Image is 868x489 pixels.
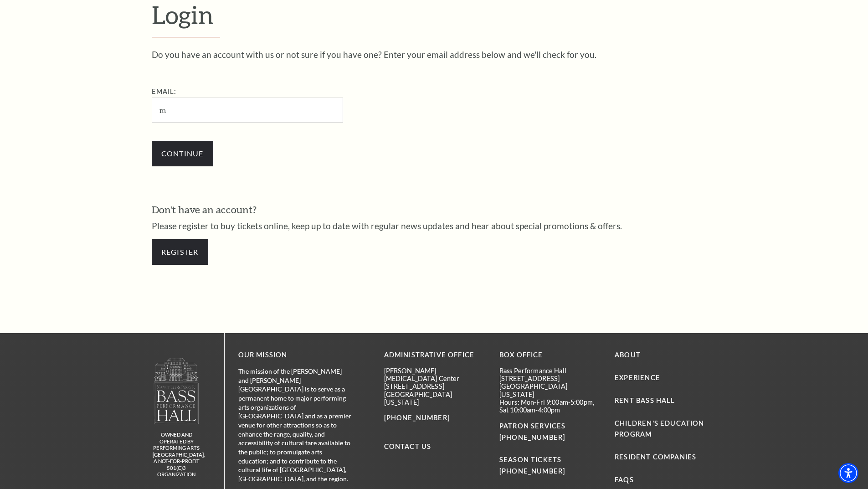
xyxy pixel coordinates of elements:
[499,350,601,361] p: BOX OFFICE
[499,398,601,414] p: Hours: Mon-Fri 9:00am-5:00pm, Sat 10:00am-4:00pm
[238,350,352,361] p: OUR MISSION
[152,98,343,123] input: Required
[499,421,601,443] p: PATRON SERVICES [PHONE_NUMBER]
[384,391,486,407] p: [GEOGRAPHIC_DATA][US_STATE]
[384,412,486,424] p: [PHONE_NUMBER]
[152,88,177,95] label: Email:
[615,453,696,461] a: Resident Companies
[615,396,675,404] a: Rent Bass Hall
[384,350,486,361] p: Administrative Office
[499,367,601,375] p: Bass Performance Hall
[238,367,352,484] p: The mission of the [PERSON_NAME] and [PERSON_NAME][GEOGRAPHIC_DATA] is to serve as a permanent ho...
[615,419,704,438] a: Children's Education Program
[384,382,486,390] p: [STREET_ADDRESS]
[152,50,717,59] p: Do you have an account with us or not sure if you have one? Enter your email address below and we...
[615,476,634,484] a: FAQs
[153,432,200,478] p: owned and operated by Performing Arts [GEOGRAPHIC_DATA], A NOT-FOR-PROFIT 501(C)3 ORGANIZATION
[152,141,213,166] input: Submit button
[384,443,431,450] a: Contact Us
[153,357,200,424] img: owned and operated by Performing Arts Fort Worth, A NOT-FOR-PROFIT 501(C)3 ORGANIZATION
[499,443,601,477] p: SEASON TICKETS [PHONE_NUMBER]
[499,382,601,398] p: [GEOGRAPHIC_DATA][US_STATE]
[152,203,717,217] h3: Don't have an account?
[615,351,641,359] a: About
[152,239,208,265] a: Register
[152,221,717,230] p: Please register to buy tickets online, keep up to date with regular news updates and hear about s...
[384,367,486,383] p: [PERSON_NAME][MEDICAL_DATA] Center
[615,374,660,381] a: Experience
[499,375,601,382] p: [STREET_ADDRESS]
[838,463,858,483] div: Accessibility Menu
